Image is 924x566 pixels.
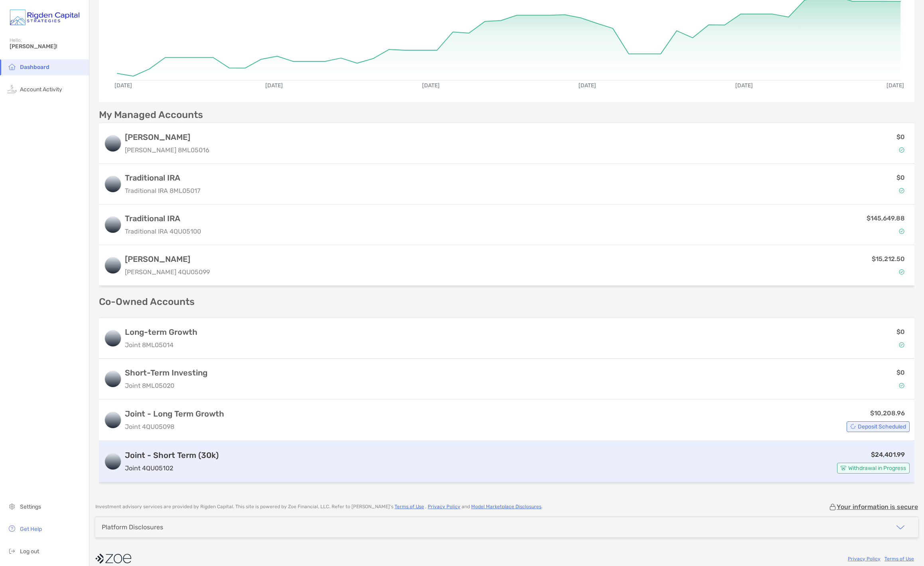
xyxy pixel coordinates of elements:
span: Get Help [20,526,42,533]
img: logo account [105,454,121,470]
img: icon arrow [896,523,905,532]
text: [DATE] [115,82,132,89]
img: Account Status icon [841,465,846,471]
a: Model Marketplace Disclosures [471,504,541,509]
img: logo account [105,371,121,387]
p: $15,212.50 [872,254,905,264]
p: Joint 4QU05098 [125,422,224,432]
img: Account Status icon [899,147,904,153]
span: [PERSON_NAME]! [10,43,84,50]
p: Joint 4QU05102 [125,463,219,473]
p: Co-Owned Accounts [99,297,914,307]
text: [DATE] [735,82,753,89]
h3: [PERSON_NAME] [125,132,209,142]
div: Platform Disclosures [102,523,163,531]
text: [DATE] [422,82,440,89]
p: $145,649.88 [867,213,905,223]
p: $24,401.99 [871,450,905,460]
img: household icon [7,62,17,71]
span: Dashboard [20,64,49,71]
p: Traditional IRA 8ML05017 [125,186,200,196]
h3: Joint - Short Term (30k) [125,450,219,460]
img: Account Status icon [899,228,904,234]
p: Joint 8ML05020 [125,381,207,391]
p: $10,208.96 [870,408,905,418]
p: Investment advisory services are provided by Rigden Capital . This site is powered by Zoe Financi... [95,504,543,510]
p: My Managed Accounts [99,110,203,120]
h3: Traditional IRA [125,214,201,223]
a: Privacy Policy [428,504,460,509]
text: [DATE] [578,82,596,89]
p: [PERSON_NAME] 8ML05016 [125,145,209,155]
img: Account Status icon [899,342,904,348]
img: logo account [105,176,121,192]
img: Account Status icon [899,188,904,193]
img: logout icon [7,546,17,556]
h3: Joint - Long Term Growth [125,409,224,419]
img: settings icon [7,501,17,511]
img: Account Status icon [899,269,904,275]
p: $0 [896,173,905,183]
p: Traditional IRA 4QU05100 [125,226,201,236]
a: Privacy Policy [848,556,881,562]
img: Account Status icon [850,424,856,429]
h3: Long-term Growth [125,327,197,337]
img: get-help icon [7,524,17,533]
img: logo account [105,412,121,428]
img: Zoe Logo [10,3,79,32]
span: Withdrawal in Progress [848,466,906,470]
span: Settings [20,503,41,510]
p: Joint 8ML05014 [125,340,197,350]
img: activity icon [7,84,17,94]
h3: [PERSON_NAME] [125,254,210,264]
p: $0 [896,368,905,377]
text: [DATE] [886,82,904,89]
span: Account Activity [20,86,62,93]
p: Your information is secure [837,503,918,511]
h3: Traditional IRA [125,173,200,183]
h3: Short-Term Investing [125,368,207,377]
img: logo account [105,217,121,233]
a: Terms of Use [885,556,914,562]
p: $0 [896,327,905,337]
span: Log out [20,548,39,555]
img: logo account [105,136,121,151]
p: $0 [896,132,905,142]
p: [PERSON_NAME] 4QU05099 [125,267,210,277]
img: Account Status icon [899,383,904,388]
span: Deposit Scheduled [858,424,906,429]
img: logo account [105,330,121,346]
img: logo account [105,257,121,273]
text: [DATE] [265,82,283,89]
a: Terms of Use [395,504,424,509]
